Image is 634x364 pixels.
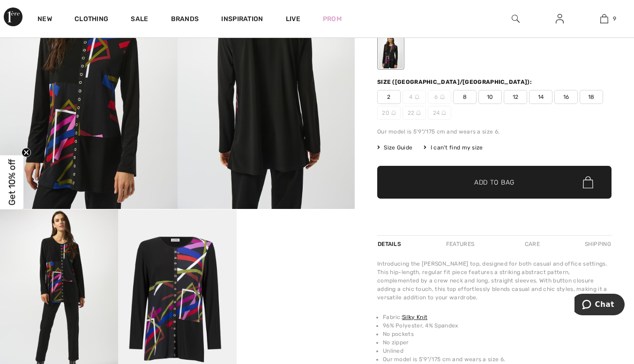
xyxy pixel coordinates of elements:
[383,347,612,355] li: Unlined
[548,13,571,25] a: Sign In
[377,90,401,104] span: 2
[512,13,520,24] img: search the website
[383,321,612,330] li: 96% Polyester, 4% Spandex
[504,90,527,104] span: 12
[377,260,612,302] div: Introducing the [PERSON_NAME] top, designed for both casual and office settings. This hip-length,...
[22,148,31,157] button: Close teaser
[75,15,108,25] a: Clothing
[574,294,625,317] iframe: Opens a widget where you can chat to one of our agents
[554,90,578,104] span: 16
[383,313,612,321] li: Fabric:
[600,13,608,24] img: My Bag
[580,90,603,104] span: 18
[613,15,616,23] span: 9
[441,111,446,115] img: ring-m.svg
[377,127,612,136] div: Our model is 5'9"/175 cm and wears a size 6.
[171,15,199,25] a: Brands
[556,13,564,24] img: My Info
[377,78,534,86] div: Size ([GEOGRAPHIC_DATA]/[GEOGRAPHIC_DATA]):
[237,209,355,268] video: Your browser does not support the video tag.
[383,330,612,338] li: No pockets
[582,13,626,24] a: 9
[438,236,482,253] div: Features
[428,90,451,104] span: 6
[323,14,342,24] a: Prom
[415,95,419,99] img: ring-m.svg
[440,95,445,99] img: ring-m.svg
[221,15,263,25] span: Inspiration
[403,106,426,120] span: 22
[529,90,552,104] span: 14
[7,159,17,205] span: Get 10% off
[517,236,548,253] div: Care
[478,90,502,104] span: 10
[453,90,477,104] span: 8
[383,355,612,364] li: Our model is 5'9"/175 cm and wears a size 6.
[391,111,396,115] img: ring-m.svg
[379,33,403,68] div: Black/Multi
[424,143,483,152] div: I can't find my size
[383,338,612,347] li: No zipper
[403,90,426,104] span: 4
[377,236,403,253] div: Details
[583,176,593,188] img: Bag.svg
[402,314,427,320] a: Silky Knit
[377,166,612,199] button: Add to Bag
[582,236,612,253] div: Shipping
[416,111,421,115] img: ring-m.svg
[131,15,148,25] a: Sale
[37,15,52,25] a: New
[474,178,515,187] span: Add to Bag
[377,143,412,152] span: Size Guide
[286,14,300,24] a: Live
[428,106,451,120] span: 24
[377,106,401,120] span: 20
[4,7,22,26] img: 1ère Avenue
